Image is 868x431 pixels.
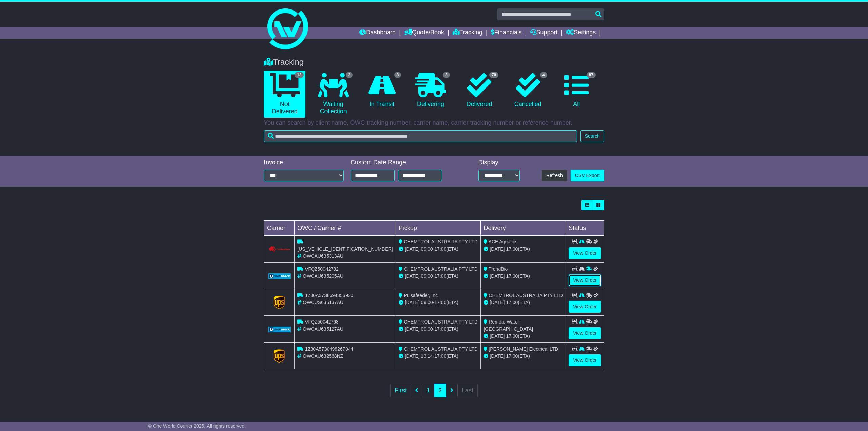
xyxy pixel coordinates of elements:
[274,349,285,363] img: GetCarrierServiceLogo
[506,333,518,339] span: 17:00
[506,246,518,252] span: 17:00
[434,384,446,397] a: 2
[303,273,343,279] span: OWCAU635205AU
[434,273,446,279] span: 17:00
[404,266,478,272] span: CHEMTROL AUSTRALIA PTY LTD
[390,384,411,397] a: First
[490,300,505,305] span: [DATE]
[484,273,563,280] div: (ETA)
[566,27,596,39] a: Settings
[530,27,558,39] a: Support
[587,72,596,78] span: 87
[351,159,459,166] div: Custom Date Range
[484,333,563,340] div: (ETA)
[569,274,601,286] a: View Order
[394,72,401,78] span: 8
[458,71,500,111] a: 70 Delivered
[399,273,478,280] div: - (ETA)
[484,299,563,306] div: (ETA)
[434,326,446,332] span: 17:00
[312,71,354,118] a: 2 Waiting Collection
[478,159,520,166] div: Display
[490,353,505,359] span: [DATE]
[399,326,478,333] div: - (ETA)
[396,221,481,236] td: Pickup
[421,326,433,332] span: 09:00
[268,327,291,333] img: GetCarrierServiceLogo
[303,353,343,359] span: OWCAU632568NZ
[434,246,446,252] span: 17:00
[305,266,339,272] span: VFQZ50042782
[421,300,433,305] span: 09:00
[404,27,444,39] a: Quote/Book
[404,346,478,352] span: CHEMTROL AUSTRALIA PTY LTD
[359,27,396,39] a: Dashboard
[490,246,505,252] span: [DATE]
[489,239,518,244] span: ACE Aquatics
[410,71,451,111] a: 3 Delivering
[422,384,434,397] a: 1
[421,273,433,279] span: 09:00
[569,247,601,259] a: View Order
[264,71,305,118] a: 13 Not Delivered
[556,71,597,111] a: 87 All
[405,273,420,279] span: [DATE]
[303,300,343,305] span: OWCUS635137AU
[490,273,505,279] span: [DATE]
[404,293,438,298] span: Pulsafeeder, Inc
[569,327,601,339] a: View Order
[405,300,420,305] span: [DATE]
[399,299,478,306] div: - (ETA)
[569,301,601,313] a: View Order
[484,246,563,253] div: (ETA)
[481,221,566,236] td: Delivery
[305,346,353,352] span: 1Z30A5730498267044
[566,221,604,236] td: Status
[489,293,563,298] span: CHEMTROL AUSTRALIA PTY LTD
[489,266,508,272] span: TrendBio
[274,296,285,309] img: GetCarrierServiceLogo
[268,273,291,279] img: GetCarrierServiceLogo
[540,72,547,78] span: 4
[303,253,343,259] span: OWCAU635313AU
[297,246,393,252] span: [US_VEHICLE_IDENTIFICATION_NUMBER]
[399,246,478,253] div: - (ETA)
[260,57,608,67] div: Tracking
[405,353,420,359] span: [DATE]
[404,239,478,244] span: CHEMTROL AUSTRALIA PTY LTD
[264,221,295,236] td: Carrier
[453,27,482,39] a: Tracking
[571,170,604,181] a: CSV Export
[489,346,558,352] span: [PERSON_NAME] Electrical LTD
[506,273,518,279] span: 17:00
[507,71,549,111] a: 4 Cancelled
[489,72,498,78] span: 70
[506,300,518,305] span: 17:00
[443,72,450,78] span: 3
[305,319,339,325] span: VFQZ50042768
[405,326,420,332] span: [DATE]
[421,353,433,359] span: 13:14
[346,72,353,78] span: 2
[434,353,446,359] span: 17:00
[295,72,304,78] span: 13
[399,353,478,360] div: - (ETA)
[361,71,403,111] a: 8 In Transit
[434,300,446,305] span: 17:00
[484,353,563,360] div: (ETA)
[542,170,567,181] button: Refresh
[491,27,522,39] a: Financials
[484,319,533,332] span: Remote Water [GEOGRAPHIC_DATA]
[490,333,505,339] span: [DATE]
[506,353,518,359] span: 17:00
[295,221,396,236] td: OWC / Carrier #
[580,130,604,142] button: Search
[569,354,601,366] a: View Order
[264,159,344,166] div: Invoice
[421,246,433,252] span: 09:00
[303,326,343,332] span: OWCAU635127AU
[268,246,291,253] img: Couriers_Please.png
[148,423,246,429] span: © One World Courier 2025. All rights reserved.
[264,119,604,127] p: You can search by client name, OWC tracking number, carrier name, carrier tracking number or refe...
[405,246,420,252] span: [DATE]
